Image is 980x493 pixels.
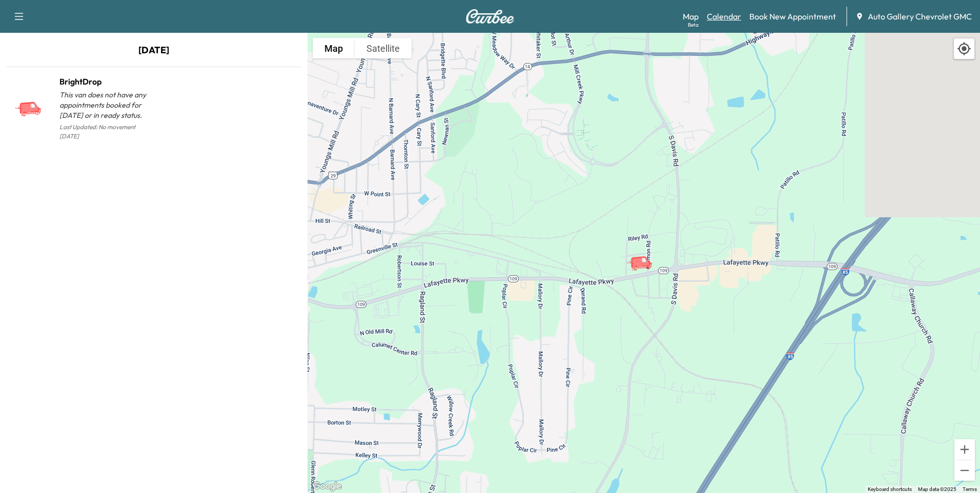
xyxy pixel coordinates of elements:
[59,75,154,88] h1: BrightDrop
[688,21,699,29] div: Beta
[59,90,154,120] p: This van does not have any appointments booked for [DATE] or in ready status.
[465,9,515,24] img: Curbee Logo
[953,38,975,59] div: Recenter map
[868,486,912,493] button: Keyboard shortcuts
[918,486,956,492] span: Map data ©2025
[963,486,977,492] a: Terms (opens in new tab)
[355,38,412,58] button: Show satellite imagery
[954,460,975,481] button: Zoom out
[310,480,344,493] a: Open this area in Google Maps (opens a new window)
[683,10,699,23] a: MapBeta
[59,120,154,143] p: Last Updated: No movement [DATE]
[310,480,344,493] img: Google
[749,10,836,23] a: Book New Appointment
[707,10,741,23] a: Calendar
[954,439,975,460] button: Zoom in
[626,245,662,263] gmp-advanced-marker: BrightDrop
[313,38,355,58] button: Show street map
[868,10,972,23] span: Auto Gallery Chevrolet GMC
